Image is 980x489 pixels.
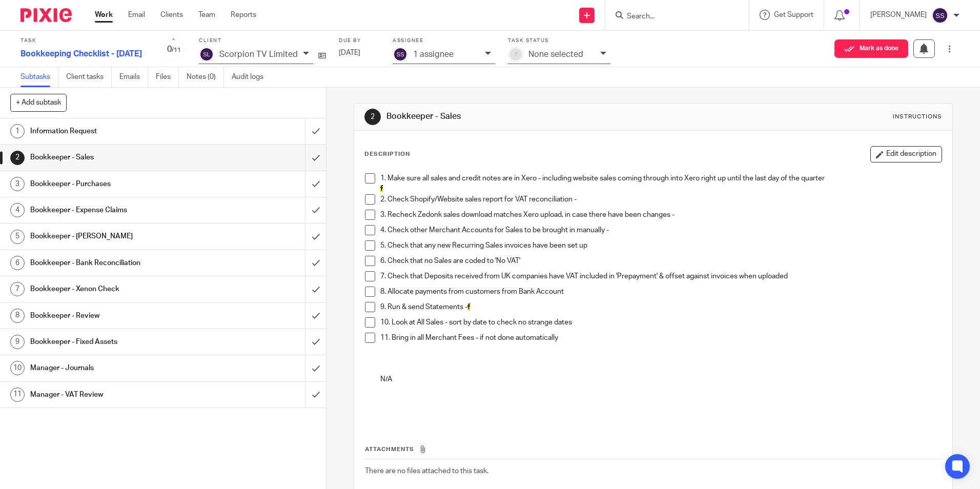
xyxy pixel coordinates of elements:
p: 6. Check that no Sales are coded to 'No VAT' [380,256,941,266]
p: 1. Make sure all sales and credit notes are in Xero - including website sales coming through into... [380,173,941,184]
p: 7. Check that Deposits received from UK companies have VAT included in 'Prepayment' & offset agai... [380,271,941,281]
span: Attachments [365,446,414,452]
a: Files [156,67,179,87]
p: 8. Allocate payments from customers from Bank Account [380,287,941,297]
a: Reports [231,10,256,20]
span: There are no files attached to this task. [365,467,488,475]
h1: Manager - Journals [30,360,207,376]
div: 11 [10,388,25,402]
div: 5 [10,230,25,244]
h1: Bookkeeper - Bank Reconciliation [30,255,207,271]
div: 1 [10,124,25,138]
p: 10. Look at All Sales - sort by date to check no strange dates [380,317,941,328]
h1: Manager - VAT Review [30,387,207,402]
p: 2. Check Shopify/Website sales report for VAT reconciliation - [380,194,941,205]
label: Assignee [393,37,495,44]
p: Description [364,150,410,158]
a: Work [95,10,113,20]
p: 9. Run & send Statements - [380,302,941,312]
div: 3 [10,177,25,191]
div: 2 [364,109,381,125]
p: Scorpion TV Limited [219,50,298,59]
label: Task [21,37,149,44]
h1: Bookkeeper - Expense Claims [30,202,207,218]
div: 7 [10,282,25,296]
div: ? [509,48,522,60]
button: Mark as done [834,39,908,58]
a: Notes (0) [187,67,224,87]
div: 6 [10,256,25,270]
div: 2 [10,151,25,165]
a: Subtasks [21,67,58,87]
img: svg%3E [199,47,214,62]
a: Email [128,10,145,20]
label: Task status [508,37,610,44]
h1: Bookkeeper - Sales [386,111,675,122]
div: 8 [10,309,25,323]
img: svg%3E [393,47,408,62]
p: 5. Check that any new Recurring Sales invoices have been set up [380,240,941,251]
label: Due by [339,37,380,44]
span: f [467,303,470,311]
button: + Add subtask [10,94,67,111]
img: Pixie [21,8,72,22]
img: svg%3E [932,7,948,24]
div: Instructions [893,113,942,121]
a: Clients [160,10,183,20]
h1: Bookkeeper - Xenon Check [30,281,207,297]
p: [PERSON_NAME] [870,10,927,20]
h1: Bookkeeper - [PERSON_NAME] [30,229,207,244]
a: Team [198,10,215,20]
a: Client tasks [66,67,112,87]
label: Client [199,37,326,44]
p: 4. Check other Merchant Accounts for Sales to be brought in manually - [380,225,941,235]
p: 11. Bring in all Merchant Fees - if not done automatically [380,333,941,343]
div: 0 [161,44,186,55]
h1: Bookkeeper - Fixed Assets [30,334,207,350]
h1: Bookkeeper - Sales [30,150,207,165]
p: 1 assignee [413,50,454,59]
span: Get Support [774,11,813,18]
p: None selected [528,50,583,59]
h1: Bookkeeper - Review [30,308,207,323]
button: Edit description [870,146,942,162]
div: 10 [10,361,25,375]
h1: Bookkeeper - Purchases [30,176,207,192]
span: f [380,185,383,192]
a: Emails [119,67,148,87]
a: Audit logs [232,67,271,87]
h1: Information Request [30,124,207,139]
span: Mark as done [860,45,899,52]
span: [DATE] [339,49,360,56]
small: /11 [172,47,181,53]
input: Search [626,12,718,22]
p: N/A [380,374,941,384]
div: 9 [10,335,25,349]
p: 3. Recheck Zedonk sales download matches Xero upload, in case there have been changes - [380,210,941,220]
div: 4 [10,203,25,217]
